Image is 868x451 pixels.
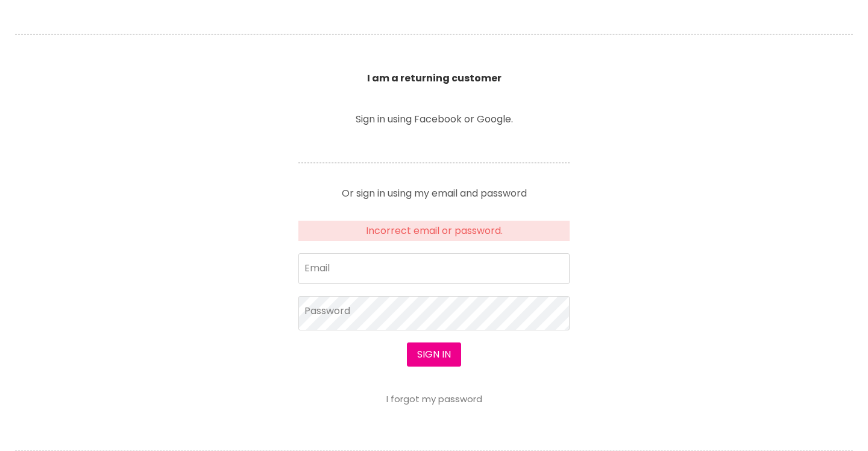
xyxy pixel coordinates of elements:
[386,393,482,405] a: I forgot my password
[407,342,461,367] button: Sign in
[298,179,570,198] p: Or sign in using my email and password
[367,71,502,85] b: I am a returning customer
[298,115,570,124] p: Sign in using Facebook or Google.
[306,225,562,236] li: Incorrect email or password.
